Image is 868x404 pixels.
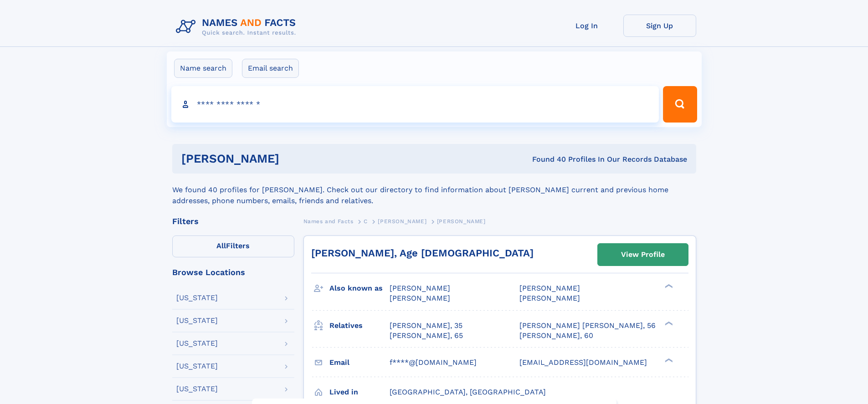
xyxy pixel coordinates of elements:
div: [US_STATE] [176,294,218,302]
span: C [364,218,368,225]
a: Names and Facts [303,215,354,227]
a: [PERSON_NAME] [PERSON_NAME], 56 [519,321,656,331]
a: [PERSON_NAME], Age [DEMOGRAPHIC_DATA] [311,247,534,259]
label: Name search [174,59,232,78]
a: [PERSON_NAME], 35 [390,321,462,331]
span: [PERSON_NAME] [519,294,580,302]
h3: Email [329,355,390,370]
div: Browse Locations [172,268,294,276]
button: Search Button [663,86,697,123]
span: [PERSON_NAME] [390,294,450,302]
div: View Profile [621,244,665,265]
a: [PERSON_NAME], 65 [390,331,463,341]
span: [PERSON_NAME] [378,218,426,225]
img: Logo Names and Facts [172,15,303,39]
a: [PERSON_NAME] [378,215,426,227]
div: Found 40 Profiles In Our Records Database [406,154,687,164]
div: ❯ [663,320,673,326]
div: [US_STATE] [176,363,218,370]
a: C [364,215,368,227]
div: Filters [172,217,294,225]
h1: [PERSON_NAME] [181,153,406,164]
div: [US_STATE] [176,340,218,347]
div: ❯ [663,357,673,363]
h3: Also known as [329,281,390,296]
div: ❯ [663,283,673,289]
span: [GEOGRAPHIC_DATA], [GEOGRAPHIC_DATA] [390,388,546,396]
label: Email search [242,59,299,78]
span: [PERSON_NAME] [519,284,580,292]
span: [PERSON_NAME] [437,218,486,225]
a: [PERSON_NAME], 60 [519,331,593,341]
h3: Relatives [329,318,390,333]
div: [US_STATE] [176,317,218,324]
a: Log In [550,15,623,37]
span: [EMAIL_ADDRESS][DOMAIN_NAME] [519,358,647,367]
div: [US_STATE] [176,385,218,393]
a: Sign Up [623,15,696,37]
input: search input [171,86,659,123]
h3: Lived in [329,384,390,400]
a: View Profile [598,244,688,266]
div: We found 40 profiles for [PERSON_NAME]. Check out our directory to find information about [PERSON... [172,174,696,206]
span: [PERSON_NAME] [390,284,450,292]
span: All [216,241,226,250]
label: Filters [172,235,294,257]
